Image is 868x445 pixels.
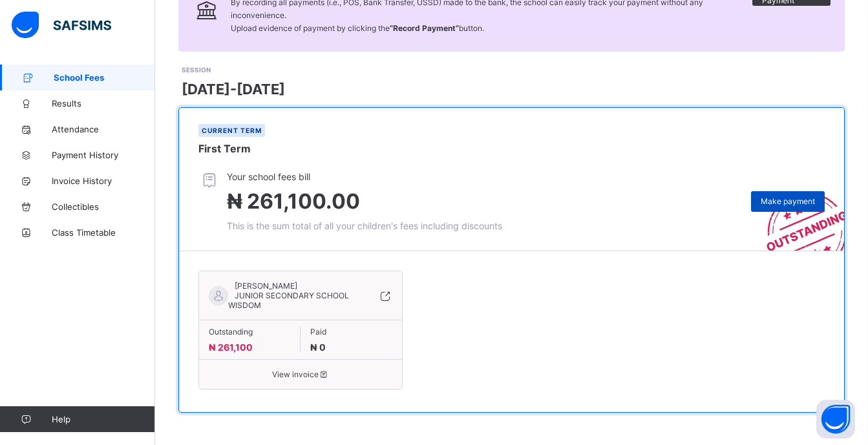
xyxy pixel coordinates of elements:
[198,142,251,155] span: First Term
[52,414,154,424] span: Help
[816,400,855,439] button: Open asap
[227,189,360,214] span: ₦ 261,100.00
[202,127,262,134] span: Current term
[182,66,211,74] span: SESSION
[310,327,392,336] span: Paid
[390,23,459,33] b: “Record Payment”
[227,171,502,182] span: Your school fees bill
[228,291,349,310] span: JUNIOR SECONDARY SCHOOL WISDOM
[235,281,355,291] span: [PERSON_NAME]
[209,369,392,379] span: View invoice
[54,72,155,83] span: School Fees
[12,12,111,39] img: safsims
[310,342,326,353] span: ₦ 0
[52,150,155,160] span: Payment History
[52,124,155,134] span: Attendance
[52,176,155,186] span: Invoice History
[227,220,502,231] span: This is the sum total of all your children's fees including discounts
[52,98,155,109] span: Results
[750,177,844,251] img: outstanding-stamp.3c148f88c3ebafa6da95868fa43343a1.svg
[52,202,155,212] span: Collectibles
[52,227,155,238] span: Class Timetable
[761,196,815,206] span: Make payment
[209,327,290,336] span: Outstanding
[182,81,285,98] span: [DATE]-[DATE]
[209,342,253,353] span: ₦ 261,100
